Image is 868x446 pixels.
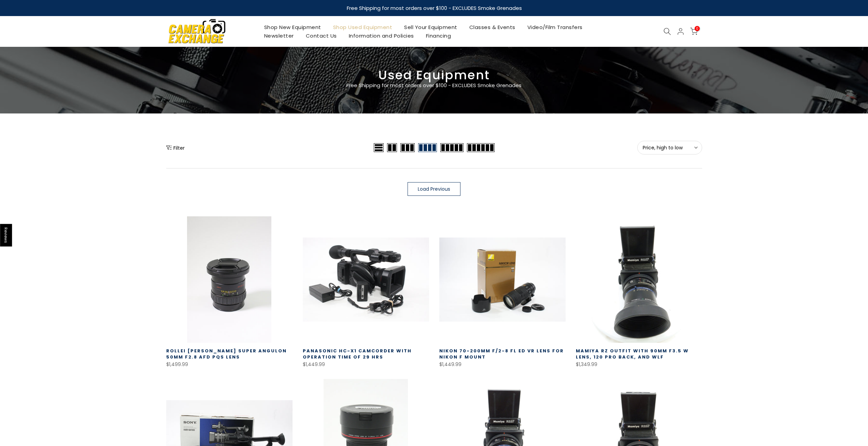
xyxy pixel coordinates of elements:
a: Contact Us [300,31,343,40]
span: 0 [695,26,700,31]
a: Shop New Equipment [258,23,327,31]
a: Information and Policies [343,31,420,40]
a: Rollei [PERSON_NAME] Super Angulon 50MM F2.8 AFD PQS Lens [166,348,287,360]
a: Newsletter [258,31,300,40]
a: Mamiya RZ Outfit with 90MM F3.5 W Lens, 120 Pro Back, and WLF [576,348,689,360]
div: $1,449.99 [439,360,566,369]
div: $1,499.99 [166,360,293,369]
span: Price, high to low [643,145,697,151]
a: Shop Used Equipment [327,23,398,31]
a: Load Previous [408,182,460,196]
div: $1,449.99 [303,360,429,369]
button: Price, high to low [637,141,702,154]
span: Load Previous [418,187,450,191]
a: Sell Your Equipment [398,23,464,31]
a: Classes & Events [463,23,521,31]
h3: Used Equipment [166,71,702,80]
div: $1,349.99 [576,360,702,369]
a: Financing [420,31,457,40]
a: Panasonic HC-X1 Camcorder with Operation Time of 29 hrs [303,348,412,360]
p: Free Shipping for most orders over $100 - EXCLUDES Smoke Grenades [306,81,562,90]
a: Video/Film Transfers [521,23,588,31]
button: Show filters [166,144,185,151]
strong: Free Shipping for most orders over $100 - EXCLUDES Smoke Grenades [346,4,522,12]
a: 0 [690,28,698,35]
a: Nikon 70-200mm f/2-8 FL ED VR Lens for Nikon F Mount [439,348,564,360]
